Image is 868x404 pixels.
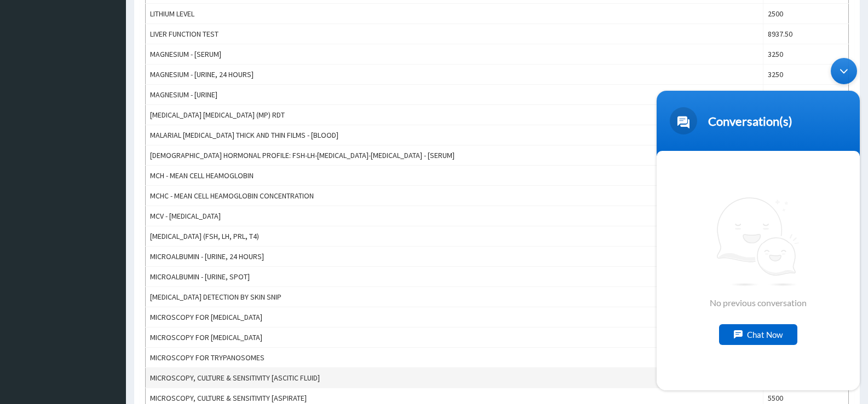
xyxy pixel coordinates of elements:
td: 2500 [763,4,849,24]
iframe: SalesIQ Chatwindow [651,52,865,396]
td: 3250 [763,44,849,65]
td: MAGNESIUM - [URINE, 24 HOURS] [146,65,763,85]
td: MICROSCOPY FOR [MEDICAL_DATA] [146,327,763,348]
td: MCV - [MEDICAL_DATA] [146,206,763,226]
td: [DEMOGRAPHIC_DATA] HORMONAL PROFILE: FSH-LH-[MEDICAL_DATA]-[MEDICAL_DATA] - [SERUM] [146,145,763,166]
td: LITHIUM LEVEL [146,4,763,24]
td: MICROALBUMIN - [URINE, 24 HOURS] [146,247,763,267]
td: MICROSCOPY FOR TRYPANOSOMES [146,348,763,368]
td: MAGNESIUM - [SERUM] [146,44,763,65]
td: MALARIAL [MEDICAL_DATA] THICK AND THIN FILMS - [BLOOD] [146,125,763,145]
td: [MEDICAL_DATA] [MEDICAL_DATA] (MP) RDT [146,105,763,125]
td: MICROSCOPY, CULTURE & SENSITIVITY [ASCITIC FLUID] [146,368,763,388]
td: 8937.50 [763,24,849,44]
td: MCH - MEAN CELL HEAMOGLOBIN [146,166,763,186]
td: MAGNESIUM - [URINE] [146,85,763,105]
td: [MEDICAL_DATA] DETECTION BY SKIN SNIP [146,287,763,307]
td: MCHC - MEAN CELL HEAMOGLOBIN CONCENTRATION [146,186,763,206]
td: MICROSCOPY FOR [MEDICAL_DATA] [146,307,763,327]
td: LIVER FUNCTION TEST [146,24,763,44]
td: [MEDICAL_DATA] (FSH, LH, PRL, T4) [146,226,763,247]
td: MICROALBUMIN - [URINE, SPOT] [146,267,763,287]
